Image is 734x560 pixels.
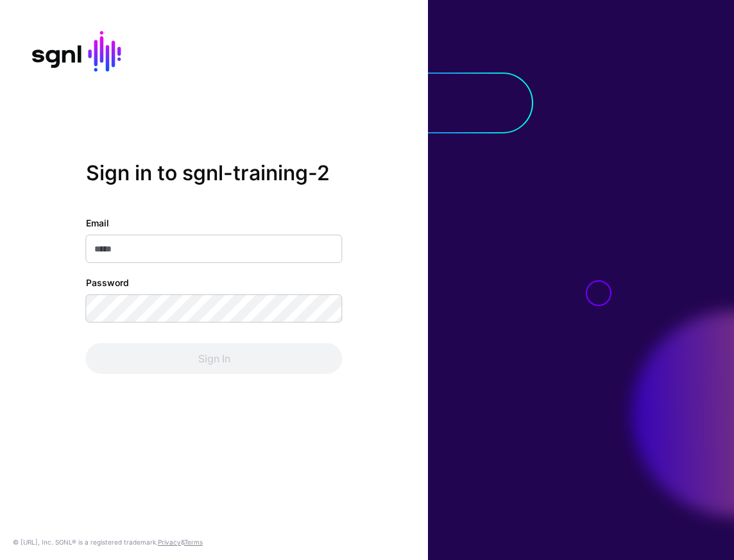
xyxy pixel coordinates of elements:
label: Password [86,276,129,289]
div: © [URL], Inc. SGNL® is a registered trademark. & [13,537,203,547]
a: Privacy [158,538,181,546]
label: Email [86,216,109,230]
a: Terms [184,538,203,546]
h2: Sign in to sgnl-training-2 [86,160,343,185]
